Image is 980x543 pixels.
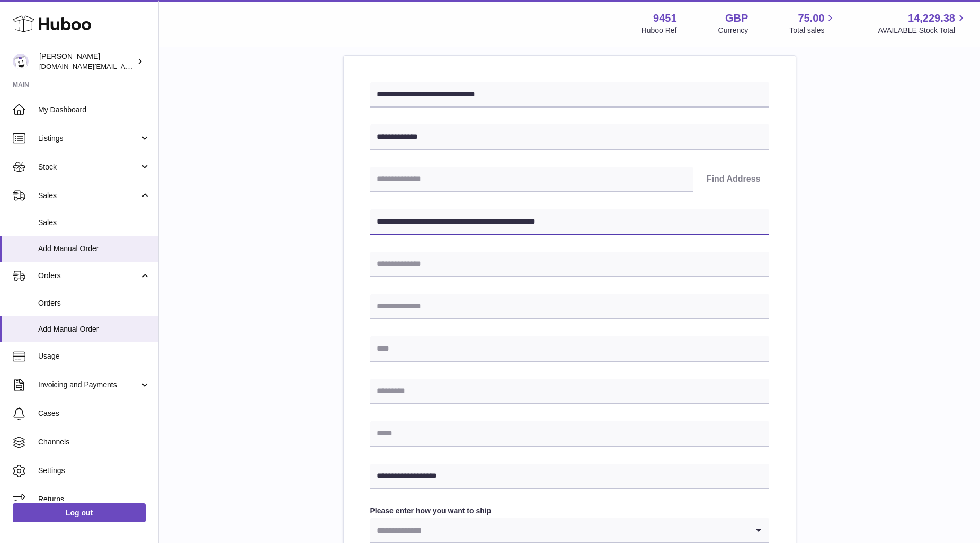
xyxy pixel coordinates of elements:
[13,503,146,522] a: Log out
[789,25,836,35] span: Total sales
[38,133,139,144] span: Listings
[370,518,748,542] input: Search for option
[725,11,748,25] strong: GBP
[878,11,967,35] a: 14,229.38 AVAILABLE Stock Total
[718,25,749,35] div: Currency
[38,408,150,419] span: Cases
[39,62,211,70] span: [DOMAIN_NAME][EMAIL_ADDRESS][DOMAIN_NAME]
[38,351,150,361] span: Usage
[789,11,836,35] a: 75.00 Total sales
[38,271,139,281] span: Orders
[370,506,769,516] label: Please enter how you want to ship
[38,244,150,254] span: Add Manual Order
[38,298,150,308] span: Orders
[38,466,150,476] span: Settings
[878,25,967,35] span: AVAILABLE Stock Total
[38,324,150,334] span: Add Manual Order
[38,380,139,390] span: Invoicing and Payments
[13,54,29,69] img: amir.ch@gmail.com
[38,494,150,504] span: Returns
[653,11,677,25] strong: 9451
[39,51,135,72] div: [PERSON_NAME]
[38,105,150,115] span: My Dashboard
[38,162,139,172] span: Stock
[38,218,150,228] span: Sales
[908,11,955,25] span: 14,229.38
[38,191,139,201] span: Sales
[642,25,677,35] div: Huboo Ref
[38,437,150,447] span: Channels
[798,11,824,25] span: 75.00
